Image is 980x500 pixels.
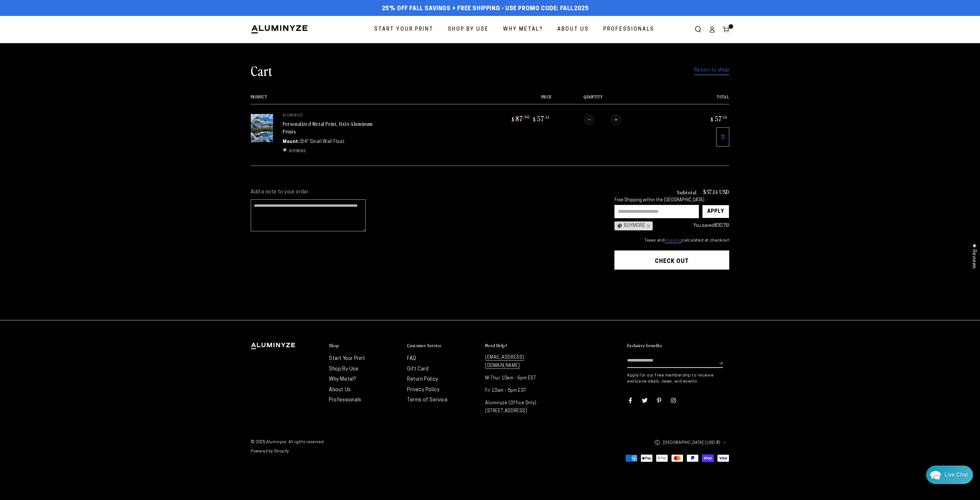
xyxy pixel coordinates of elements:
[251,25,308,34] img: Aluminyze
[251,95,462,104] th: Product
[677,190,697,195] h3: Subtotal
[691,22,705,36] summary: Search our site
[329,377,356,382] a: Why Metal?
[485,387,557,395] p: Fri 10am - 5pm EST
[369,21,438,38] a: Start Your Print
[512,116,515,123] span: $
[523,114,530,120] sup: .90
[603,25,654,34] span: Professionals
[407,343,442,348] h2: Customer Service
[627,373,729,384] p: Apply for our free membership to receive exclusive deals, news, and events.
[714,223,728,228] span: $30.76
[43,192,93,203] a: Send a Message
[553,21,594,38] a: About Us
[448,25,489,34] span: Shop By Use
[462,95,552,104] th: Price
[407,367,428,372] a: Gift Card
[598,21,659,38] a: Professionals
[329,387,351,392] a: About Us
[614,282,729,296] iframe: PayPal-paypal
[645,223,650,228] div: ×
[532,114,549,123] bdi: 57
[716,127,729,146] a: Remove 11"x14" Rectangle White Glossy Aluminyzed Photo
[251,189,602,196] label: Add a note to your order
[485,399,557,415] p: Aluminyze (Office Only) [STREET_ADDRESS]
[694,66,729,75] a: Return to shop
[663,439,720,446] span: [GEOGRAPHIC_DATA] (USD $)
[511,114,530,123] bdi: 87
[968,238,980,274] div: Click to open Judge.me floating reviews tab
[614,237,729,244] small: Taxes and calculated at checkout
[926,466,973,484] div: Chat widget toggle
[498,21,548,38] a: Why Metal?
[485,343,507,348] h2: Need Help?
[407,356,416,361] a: FAQ
[283,114,378,118] p: aluminyze
[711,116,714,123] span: $
[722,114,727,120] sup: .14
[595,114,610,125] input: Quantity for Personalized Metal Print, 11x14 Aluminum Prints
[329,343,339,348] h2: Shop
[552,95,677,104] th: Quantity
[407,343,479,349] summary: Customer Service
[407,377,438,382] a: Return Policy
[73,10,90,26] img: Helga
[485,355,524,369] a: [EMAIL_ADDRESS][DOMAIN_NAME]
[627,343,729,349] summary: Exclusive benefits
[251,450,289,453] a: Powered by Shopify
[49,183,86,186] span: We run on
[614,250,729,270] button: Check out
[703,189,729,195] p: $57.14 USD
[614,221,653,230] div: BUYMORE
[329,343,401,349] summary: Shop
[719,354,723,373] button: Subscribe
[251,62,272,79] h1: Cart
[485,343,557,349] summary: Need Help?
[60,10,76,26] img: John
[283,120,373,135] a: Personalized Metal Print, 11x14 Aluminum Prints
[407,387,440,392] a: Privacy Policy
[251,438,490,447] small: © 2025, . All rights reserved.
[656,222,729,230] div: You saved !
[46,10,63,26] img: Marie J
[533,116,536,123] span: $
[945,466,968,484] div: Contact Us Directly
[627,343,662,348] h2: Exclusive benefits
[707,205,724,218] div: Apply
[443,21,494,38] a: Shop By Use
[664,238,682,243] a: shipping
[730,24,732,29] span: 1
[251,114,273,142] img: 11"x14" Rectangle White Glossy Aluminyzed Photo
[300,138,345,145] dd: 3/4" Small Wall Float
[9,30,126,35] div: We usually reply in a few hours.
[283,148,378,153] li: BUYMORE
[710,114,727,123] bdi: 57
[654,436,729,450] button: [GEOGRAPHIC_DATA] (USD $)
[557,25,589,34] span: About Us
[374,25,434,34] span: Start Your Print
[614,198,729,203] div: Free Shipping within the [GEOGRAPHIC_DATA]
[545,114,549,120] sup: .14
[68,182,86,187] span: Re:amaze
[485,374,557,382] p: M-Thur 10am - 6pm EST
[407,398,448,403] a: Terms of Service
[266,440,286,444] a: Aluminyze
[329,398,361,403] a: Professionals
[329,367,359,372] a: Shop By Use
[329,356,365,361] a: Start Your Print
[283,138,300,145] dt: Mount:
[382,5,589,12] span: 25% off FALL Savings + Free Shipping - Use Promo Code: FALL2025
[677,95,729,104] th: Total
[283,148,378,153] ul: Discount
[503,25,543,34] span: Why Metal?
